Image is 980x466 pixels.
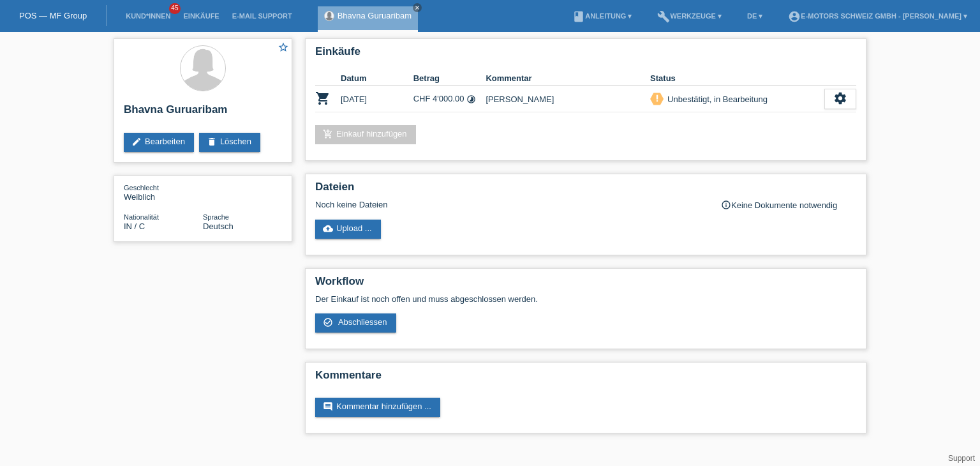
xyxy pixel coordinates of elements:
[566,12,638,20] a: bookAnleitung ▾
[315,398,440,417] a: commentKommentar hinzufügen ...
[203,222,234,231] span: Deutsch
[124,183,203,202] div: Weiblich
[203,213,229,221] span: Sprache
[226,12,299,20] a: E-Mail Support
[341,71,413,86] th: Datum
[338,317,387,327] span: Abschliessen
[315,313,396,333] a: check_circle_outline Abschliessen
[169,3,181,14] span: 45
[651,12,728,20] a: buildWerkzeuge ▾
[124,222,145,231] span: Indien / C / 25.06.2015
[466,94,476,104] i: Fixe Raten (24 Raten)
[323,129,333,139] i: add_shopping_cart
[124,103,282,123] h2: Bhavna Guruaribam
[323,317,333,327] i: check_circle_outline
[323,402,333,412] i: comment
[413,86,486,112] td: CHF 4'000.00
[124,184,159,192] span: Geschlecht
[833,91,847,105] i: settings
[124,133,194,152] a: editBearbeiten
[657,10,670,23] i: build
[315,369,856,388] h2: Kommentare
[341,86,413,112] td: [DATE]
[486,86,650,112] td: [PERSON_NAME]
[414,4,420,11] i: close
[741,12,769,20] a: DE ▾
[315,45,856,64] h2: Einkäufe
[315,181,856,200] h2: Dateien
[124,213,159,221] span: Nationalität
[486,71,650,86] th: Kommentar
[653,94,662,103] i: priority_high
[338,11,412,20] a: Bhavna Guruaribam
[788,10,801,23] i: account_circle
[721,200,731,210] i: info_outline
[315,294,856,304] p: Der Einkauf ist noch offen und muss abgeschlossen werden.
[19,11,87,20] a: POS — MF Group
[650,71,824,86] th: Status
[315,91,330,106] i: POSP00027234
[323,223,333,234] i: cloud_upload
[315,220,381,239] a: cloud_uploadUpload ...
[413,71,486,86] th: Betrag
[315,125,416,144] a: add_shopping_cartEinkauf hinzufügen
[119,12,177,20] a: Kund*innen
[948,454,975,463] a: Support
[278,41,289,55] a: star_border
[782,12,974,20] a: account_circleE-Motors Schweiz GmbH - [PERSON_NAME] ▾
[278,41,289,53] i: star_border
[413,3,422,12] a: close
[315,200,705,209] div: Noch keine Dateien
[131,137,142,147] i: edit
[207,137,217,147] i: delete
[199,133,260,152] a: deleteLöschen
[177,12,225,20] a: Einkäufe
[315,275,856,294] h2: Workflow
[664,93,768,106] div: Unbestätigt, in Bearbeitung
[721,200,856,210] div: Keine Dokumente notwendig
[572,10,585,23] i: book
